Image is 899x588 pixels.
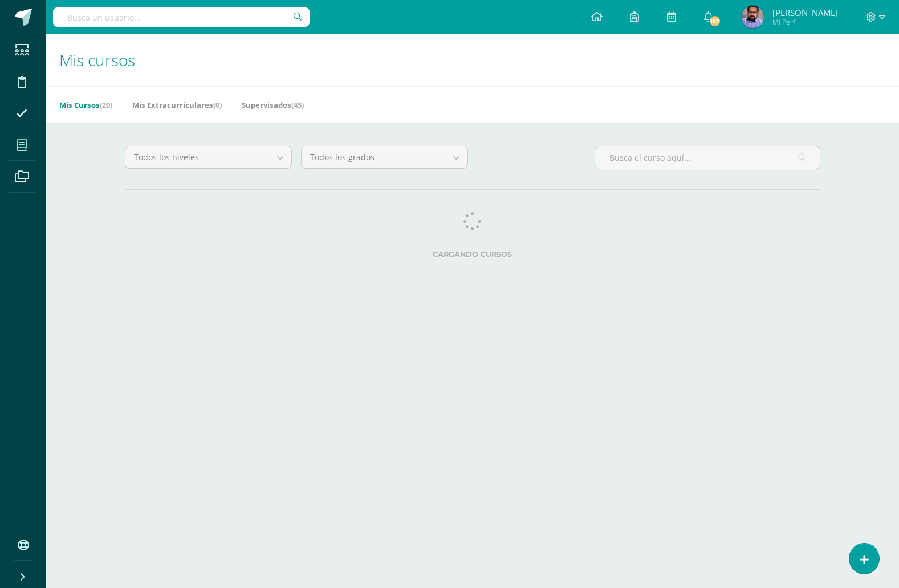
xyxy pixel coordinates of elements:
[59,49,135,71] span: Mis cursos
[242,96,304,114] a: Supervisados(45)
[53,7,310,27] input: Busca un usuario...
[772,7,838,18] span: [PERSON_NAME]
[595,146,820,169] input: Busca el curso aquí...
[134,146,261,168] span: Todos los niveles
[291,100,304,110] span: (45)
[741,6,764,28] img: 7c3d6755148f85b195babec4e2a345e8.png
[213,100,222,110] span: (0)
[310,146,437,168] span: Todos los grados
[132,96,222,114] a: Mis Extracurriculares(0)
[125,146,291,168] a: Todos los niveles
[100,100,112,110] span: (20)
[302,146,467,168] a: Todos los grados
[772,17,838,27] span: Mi Perfil
[59,96,112,114] a: Mis Cursos(20)
[125,250,820,259] label: Cargando cursos
[709,15,721,27] span: 152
